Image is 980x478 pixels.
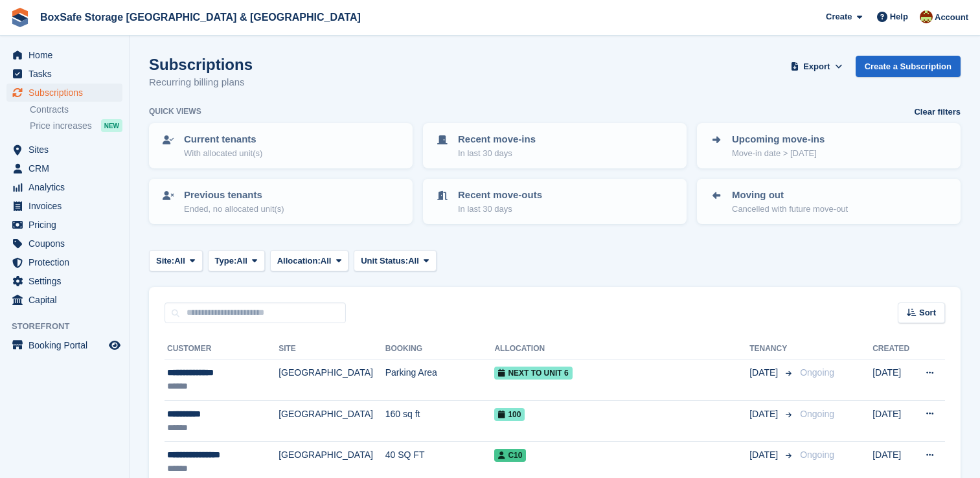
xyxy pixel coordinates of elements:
span: Coupons [28,234,106,253]
span: Subscriptions [28,84,106,102]
button: Allocation: All [270,250,349,271]
span: 100 [494,408,525,421]
span: Invoices [28,197,106,215]
a: Current tenants With allocated unit(s) [150,124,411,167]
span: Account [935,11,968,24]
span: All [321,255,332,267]
a: menu [6,216,122,234]
span: Create [826,10,852,23]
a: Moving out Cancelled with future move-out [698,180,959,223]
p: Recurring billing plans [149,75,253,90]
p: Previous tenants [184,188,284,203]
span: All [174,255,185,267]
button: Type: All [208,250,265,271]
a: Clear filters [914,106,961,119]
span: Pricing [28,216,106,234]
a: Preview store [107,337,122,353]
h1: Subscriptions [149,56,253,73]
th: Allocation [494,339,749,359]
span: C10 [494,449,526,462]
a: Price increases NEW [30,119,122,133]
span: Booking Portal [28,336,106,354]
span: Ongoing [800,367,834,378]
a: menu [6,65,122,83]
td: Parking Area [385,359,495,401]
p: Moving out [732,188,848,203]
span: Settings [28,272,106,290]
button: Unit Status: All [354,250,436,271]
td: [GEOGRAPHIC_DATA] [279,400,385,442]
a: menu [6,336,122,354]
a: Create a Subscription [856,56,961,77]
span: All [236,255,247,267]
span: Ongoing [800,450,834,460]
span: Unit Status: [361,255,408,267]
a: menu [6,253,122,271]
span: Site: [156,255,174,267]
a: Recent move-ins In last 30 days [424,124,685,167]
th: Site [279,339,385,359]
a: menu [6,159,122,177]
a: BoxSafe Storage [GEOGRAPHIC_DATA] & [GEOGRAPHIC_DATA] [35,6,366,28]
img: stora-icon-8386f47178a22dfd0bd8f6a31ec36ba5ce8667c1dd55bd0f319d3a0aa187defe.svg [10,8,30,27]
a: Recent move-outs In last 30 days [424,180,685,223]
p: Ended, no allocated unit(s) [184,203,284,216]
a: Contracts [30,104,122,116]
td: 160 sq ft [385,400,495,442]
a: menu [6,141,122,159]
span: Protection [28,253,106,271]
span: Help [890,10,908,23]
h6: Quick views [149,106,201,117]
p: Recent move-outs [458,188,542,203]
a: menu [6,272,122,290]
span: Home [28,46,106,64]
th: Booking [385,339,495,359]
span: Export [803,60,830,73]
a: Upcoming move-ins Move-in date > [DATE] [698,124,959,167]
span: Storefront [12,320,129,333]
p: Current tenants [184,132,262,147]
span: Next To Unit 6 [494,367,572,380]
a: menu [6,178,122,196]
span: Tasks [28,65,106,83]
span: CRM [28,159,106,177]
img: Kim [920,10,933,23]
button: Site: All [149,250,203,271]
a: menu [6,46,122,64]
p: Cancelled with future move-out [732,203,848,216]
span: Allocation: [277,255,321,267]
td: [DATE] [872,400,915,442]
p: Upcoming move-ins [732,132,825,147]
a: menu [6,197,122,215]
th: Customer [165,339,279,359]
span: Price increases [30,120,92,132]
span: [DATE] [749,366,781,380]
p: With allocated unit(s) [184,147,262,160]
span: Capital [28,291,106,309]
p: Move-in date > [DATE] [732,147,825,160]
span: Type: [215,255,237,267]
span: Sites [28,141,106,159]
p: In last 30 days [458,147,536,160]
a: menu [6,84,122,102]
span: Sort [919,306,936,319]
span: Ongoing [800,409,834,419]
span: [DATE] [749,407,781,421]
span: Analytics [28,178,106,196]
td: [GEOGRAPHIC_DATA] [279,359,385,401]
th: Created [872,339,915,359]
p: In last 30 days [458,203,542,216]
p: Recent move-ins [458,132,536,147]
div: NEW [101,119,122,132]
a: menu [6,291,122,309]
span: [DATE] [749,448,781,462]
button: Export [788,56,845,77]
td: [DATE] [872,359,915,401]
a: Previous tenants Ended, no allocated unit(s) [150,180,411,223]
a: menu [6,234,122,253]
th: Tenancy [749,339,795,359]
span: All [408,255,419,267]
